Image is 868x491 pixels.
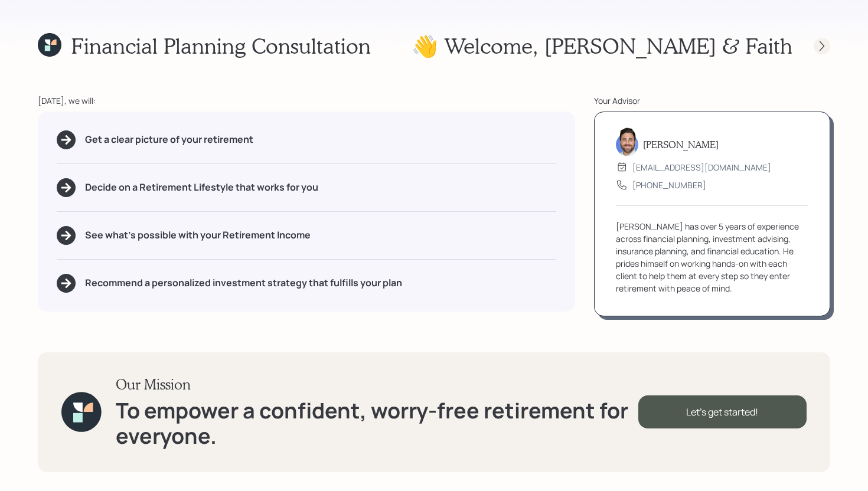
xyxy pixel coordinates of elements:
[643,139,719,150] h5: [PERSON_NAME]
[85,230,311,241] h5: See what's possible with your Retirement Income
[616,127,638,156] img: michael-russo-headshot.png
[632,161,771,174] div: [EMAIL_ADDRESS][DOMAIN_NAME]
[85,182,318,193] h5: Decide on a Retirement Lifestyle that works for you
[71,33,371,58] h1: Financial Planning Consultation
[632,179,706,191] div: [PHONE_NUMBER]
[638,395,807,428] div: Let's get started!
[116,376,638,393] h3: Our Mission
[85,134,253,145] h5: Get a clear picture of your retirement
[116,398,638,449] h1: To empower a confident, worry-free retirement for everyone.
[412,33,792,58] h1: 👋 Welcome , [PERSON_NAME] & Faith
[616,220,808,294] div: [PERSON_NAME] has over 5 years of experience across financial planning, investment advising, insu...
[594,94,830,107] div: Your Advisor
[38,94,575,107] div: [DATE], we will:
[85,277,402,289] h5: Recommend a personalized investment strategy that fulfills your plan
